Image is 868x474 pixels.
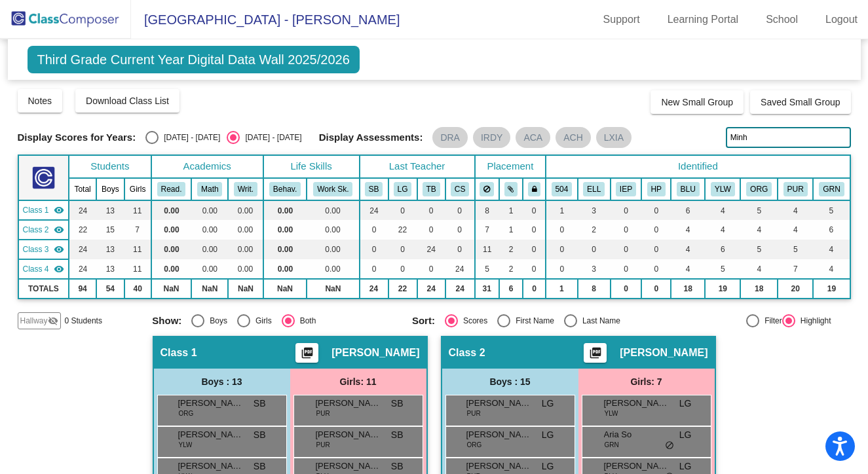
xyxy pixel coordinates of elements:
[552,182,573,196] button: 504
[124,178,151,200] th: Girls
[360,200,388,220] td: 24
[677,182,700,196] button: BLU
[641,220,671,240] td: 0
[307,259,359,279] td: 0.00
[705,200,740,220] td: 4
[671,279,705,299] td: 18
[604,397,670,410] span: [PERSON_NAME]
[269,182,301,196] button: Behav.
[254,460,266,473] span: SB
[445,220,475,240] td: 0
[578,200,611,220] td: 3
[611,240,642,259] td: 0
[665,441,674,451] span: do_not_disturb_alt
[316,460,381,473] span: [PERSON_NAME]
[750,90,850,114] button: Saved Small Group
[647,182,666,196] button: HP
[54,244,64,255] mat-icon: visibility
[475,240,499,259] td: 11
[542,460,554,473] span: LG
[578,240,611,259] td: 0
[778,178,813,200] th: Purple Team
[388,200,417,220] td: 0
[388,220,417,240] td: 22
[96,220,124,240] td: 15
[331,346,419,359] span: [PERSON_NAME]
[417,220,445,240] td: 0
[611,279,642,299] td: 0
[160,346,197,359] span: Class 1
[499,279,523,299] td: 6
[152,315,181,327] span: Show:
[151,259,192,279] td: 0.00
[360,220,388,240] td: 0
[475,259,499,279] td: 5
[813,279,850,299] td: 19
[263,259,307,279] td: 0.00
[151,279,192,299] td: NaN
[546,178,577,200] th: 504 Plan
[65,315,102,327] span: 0 Students
[657,9,749,30] a: Learning Portal
[740,240,778,259] td: 5
[18,240,69,259] td: Tassia Babalis - No Class Name
[641,178,671,200] th: Health Plan
[131,9,400,30] span: [GEOGRAPHIC_DATA] - [PERSON_NAME]
[815,9,868,30] a: Logout
[546,259,577,279] td: 0
[417,240,445,259] td: 24
[661,97,733,107] span: New Small Group
[54,205,64,215] mat-icon: visibility
[755,9,808,30] a: School
[69,279,96,299] td: 94
[546,155,850,178] th: Identified
[546,220,577,240] td: 0
[605,440,619,450] span: GRN
[391,397,404,410] span: SB
[604,428,670,441] span: Aria So
[228,220,263,240] td: 0.00
[54,264,64,274] mat-icon: visibility
[466,428,532,441] span: [PERSON_NAME]
[499,259,523,279] td: 2
[475,220,499,240] td: 7
[746,182,772,196] button: ORG
[705,279,740,299] td: 19
[23,224,49,236] span: Class 2
[641,259,671,279] td: 0
[254,397,266,410] span: SB
[191,279,228,299] td: NaN
[365,182,383,196] button: SB
[313,182,352,196] button: Work Sk.
[124,220,151,240] td: 7
[69,178,96,200] th: Total
[783,182,808,196] button: PUR
[18,279,69,299] td: TOTALS
[778,259,813,279] td: 7
[179,409,194,418] span: ORG
[48,316,58,326] mat-icon: visibility_off
[307,220,359,240] td: 0.00
[75,89,179,113] button: Download Class List
[28,46,360,73] span: Third Grade Current Year Digital Data Wall 2025/2026
[542,397,554,410] span: LG
[316,440,330,450] span: PUR
[69,220,96,240] td: 22
[18,259,69,279] td: Colleen St. Denis - No Class Name
[28,96,52,106] span: Notes
[228,279,263,299] td: NaN
[228,240,263,259] td: 0.00
[578,220,611,240] td: 2
[96,200,124,220] td: 13
[523,200,546,220] td: 0
[240,132,301,143] div: [DATE] - [DATE]
[542,428,554,442] span: LG
[316,409,330,418] span: PUR
[596,127,632,148] mat-chip: LXIA
[611,220,642,240] td: 0
[671,220,705,240] td: 4
[412,314,662,327] mat-radio-group: Select an option
[813,200,850,220] td: 5
[705,240,740,259] td: 6
[442,369,578,395] div: Boys : 15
